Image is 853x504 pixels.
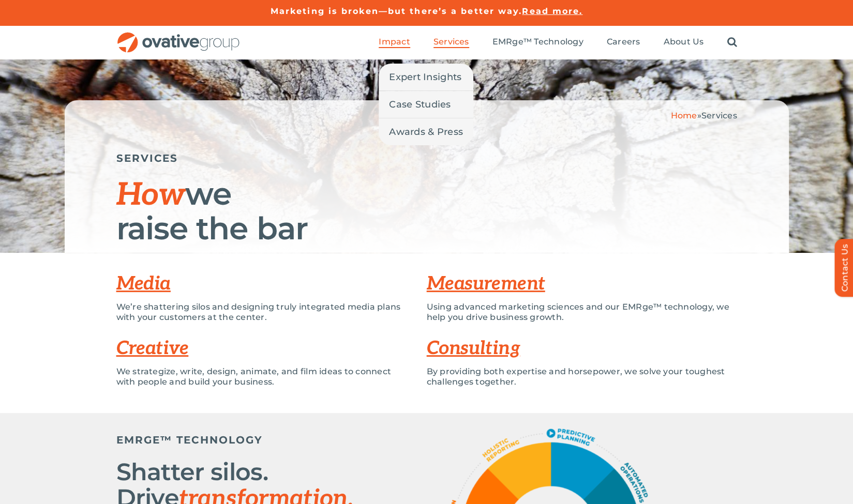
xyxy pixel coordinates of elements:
span: About Us [663,37,704,47]
span: Impact [379,37,410,47]
span: Services [433,37,469,47]
span: Services [701,111,737,120]
h1: we raise the bar [116,177,737,245]
span: Expert Insights [389,70,461,84]
a: EMRge™ Technology [492,37,583,48]
p: By providing both expertise and horsepower, we solve your toughest challenges together. [427,366,737,387]
p: We’re shattering silos and designing truly integrated media plans with your customers at the center. [116,302,411,323]
a: Home [670,111,697,120]
a: Creative [116,337,189,360]
a: Careers [607,37,640,48]
span: » [670,111,737,120]
a: Expert Insights [379,64,473,90]
a: Media [116,272,171,295]
p: We strategize, write, design, animate, and film ideas to connect with people and build your busin... [116,366,411,387]
h5: SERVICES [116,152,737,164]
a: Search [727,37,737,48]
a: Case Studies [379,91,473,118]
a: Consulting [427,337,520,360]
span: Case Studies [389,97,451,112]
h5: EMRGE™ TECHNOLOGY [116,434,365,446]
span: Careers [607,37,640,47]
span: Awards & Press [389,125,463,139]
a: Marketing is broken—but there’s a better way. [271,6,522,16]
nav: Menu [379,26,737,59]
span: How [116,177,185,214]
a: Impact [379,37,410,48]
a: Read more. [522,6,582,16]
a: Awards & Press [379,118,473,145]
p: Using advanced marketing sciences and our EMRge™ technology, we help you drive business growth. [427,302,737,323]
a: Services [433,37,469,48]
span: EMRge™ Technology [492,37,583,47]
a: About Us [663,37,704,48]
a: OG_Full_horizontal_RGB [116,31,241,41]
a: Measurement [427,272,545,295]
